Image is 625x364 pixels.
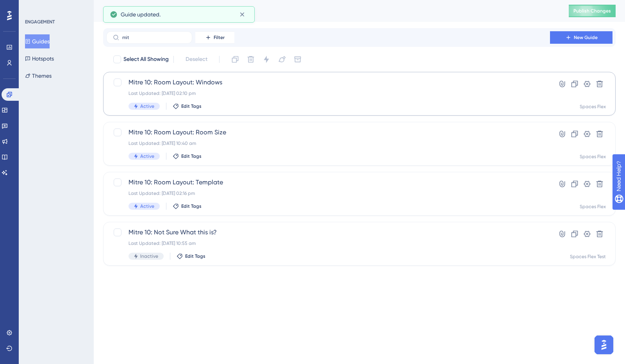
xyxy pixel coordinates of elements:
[186,55,207,64] span: Deselect
[173,203,202,209] button: Edit Tags
[129,228,528,237] span: Mitre 10: Not Sure What this is?
[195,31,234,44] button: Filter
[569,5,616,17] button: Publish Changes
[181,203,202,209] span: Edit Tags
[179,52,214,66] button: Deselect
[123,55,169,64] span: Select All Showing
[25,69,52,83] button: Themes
[580,203,606,210] div: Spaces Flex
[580,153,606,160] div: Spaces Flex
[181,103,202,109] span: Edit Tags
[592,333,616,357] iframe: UserGuiding AI Assistant Launcher
[173,103,202,109] button: Edit Tags
[140,153,154,159] span: Active
[129,190,528,196] div: Last Updated: [DATE] 02:16 pm
[570,253,606,260] div: Spaces Flex Test
[574,34,598,41] span: New Guide
[129,240,528,246] div: Last Updated: [DATE] 10:55 am
[214,34,225,41] span: Filter
[18,2,49,11] span: Need Help?
[129,178,528,187] span: Mitre 10: Room Layout: Template
[25,19,55,25] div: ENGAGEMENT
[103,5,549,16] div: Guides
[129,78,528,87] span: Mitre 10: Room Layout: Windows
[550,31,612,44] button: New Guide
[181,153,202,159] span: Edit Tags
[140,103,154,109] span: Active
[173,153,202,159] button: Edit Tags
[140,203,154,209] span: Active
[129,90,528,96] div: Last Updated: [DATE] 02:10 pm
[25,52,54,66] button: Hotspots
[122,35,186,40] input: Search
[573,8,611,14] span: Publish Changes
[129,140,528,146] div: Last Updated: [DATE] 10:40 am
[121,10,161,19] span: Guide updated.
[580,103,606,110] div: Spaces Flex
[177,253,205,259] button: Edit Tags
[25,34,50,48] button: Guides
[129,128,528,137] span: Mitre 10: Room Layout: Room Size
[185,253,205,259] span: Edit Tags
[140,253,158,259] span: Inactive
